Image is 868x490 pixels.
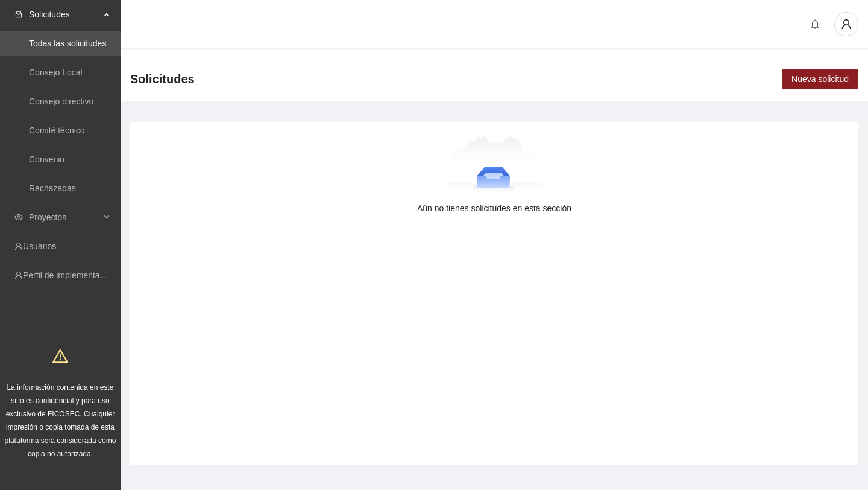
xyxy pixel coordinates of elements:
a: Convenio [29,154,64,164]
a: Rechazadas [29,183,76,193]
span: inbox [14,10,23,19]
button: Nueva solicitud [782,69,858,89]
a: Todas las solicitudes [29,39,106,48]
span: user [835,19,858,30]
span: Solicitudes [29,2,100,27]
a: Perfil de implementadora [23,270,117,280]
a: Consejo Local [29,68,83,77]
a: Consejo directivo [29,97,93,106]
a: Usuarios [23,241,56,251]
div: Aún no tienes solicitudes en esta sección [149,202,839,215]
a: Comité técnico [29,126,85,135]
span: eye [14,213,23,221]
span: Solicitudes [130,69,195,89]
span: La información contenida en este sitio es confidencial y para uso exclusivo de FICOSEC. Cualquier... [5,383,116,458]
span: Proyectos [29,205,100,229]
button: bell [805,14,825,34]
span: Nueva solicitud [791,72,849,86]
span: bell [806,19,824,29]
button: user [834,12,858,36]
img: Aún no tienes solicitudes en esta sección [445,136,544,197]
span: warning [52,348,68,364]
